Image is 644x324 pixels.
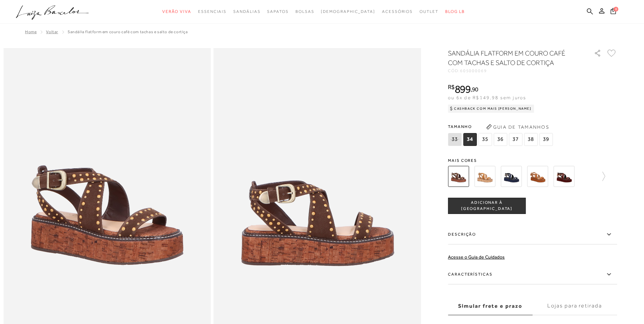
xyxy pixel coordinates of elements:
span: Verão Viva [162,9,191,14]
label: Características [448,265,617,284]
span: 899 [455,83,471,95]
button: Guia de Tamanhos [484,122,551,132]
span: Essenciais [198,9,226,14]
span: ou 6x de R$149,98 sem juros [448,95,526,100]
i: , [471,86,478,92]
label: Simular frete e prazo [448,297,532,315]
label: Lojas para retirada [532,297,617,315]
a: Voltar [46,29,58,34]
span: 605000069 [460,68,487,73]
a: noSubCategoriesText [321,5,375,18]
a: noSubCategoriesText [233,5,260,18]
span: Acessórios [382,9,413,14]
span: 36 [494,133,507,146]
a: noSubCategoriesText [382,5,413,18]
img: SANDÁLIA PLATAFORMA DE CAMURÇA AZUL NAVAL COM REBITES DOURADOS [501,166,522,187]
img: SANDÁLIA FLATFORM EM COURO CARAMELO COM TACHAS E SALTO DE CORTIÇA [474,166,495,187]
i: R$ [448,84,455,90]
button: ADICIONAR À [GEOGRAPHIC_DATA] [448,198,526,214]
span: SANDÁLIA FLATFORM EM COURO CAFÉ COM TACHAS E SALTO DE CORTIÇA [68,29,188,34]
label: Descrição [448,225,617,244]
span: Bolsas [295,9,314,14]
a: noSubCategoriesText [267,5,288,18]
a: noSubCategoriesText [198,5,226,18]
div: CÓD: [448,69,583,73]
a: noSubCategoriesText [295,5,314,18]
span: Tamanho [448,122,554,132]
div: Cashback com Mais [PERSON_NAME] [448,105,534,113]
span: 90 [472,86,478,93]
button: 0 [609,7,618,17]
h1: SANDÁLIA FLATFORM EM COURO CAFÉ COM TACHAS E SALTO DE CORTIÇA [448,48,575,67]
span: Sapatos [267,9,288,14]
span: Mais cores [448,158,617,163]
span: 38 [524,133,538,146]
a: noSubCategoriesText [162,5,191,18]
span: ADICIONAR À [GEOGRAPHIC_DATA] [448,200,525,212]
a: BLOG LB [445,5,465,18]
span: Sandálias [233,9,260,14]
span: 35 [478,133,492,146]
span: Outlet [420,9,438,14]
img: SANDÁLIA PLATAFORMA DE CAMURÇA MARSALA COM REBITES DOURADOS [553,166,574,187]
span: 33 [448,133,461,146]
a: noSubCategoriesText [420,5,438,18]
span: [DEMOGRAPHIC_DATA] [321,9,375,14]
img: SANDÁLIA PLATAFORMA DE CAMURÇA CARAMELO COM REBITES DOURADOS [527,166,548,187]
span: 37 [509,133,522,146]
span: 34 [463,133,477,146]
span: BLOG LB [445,9,465,14]
a: Acesse o Guia de Cuidados [448,254,505,260]
img: SANDÁLIA FLATFORM EM COURO CAFÉ COM TACHAS E SALTO DE CORTIÇA [448,166,469,187]
span: 39 [539,133,553,146]
a: Home [25,29,37,34]
span: 0 [614,7,618,12]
